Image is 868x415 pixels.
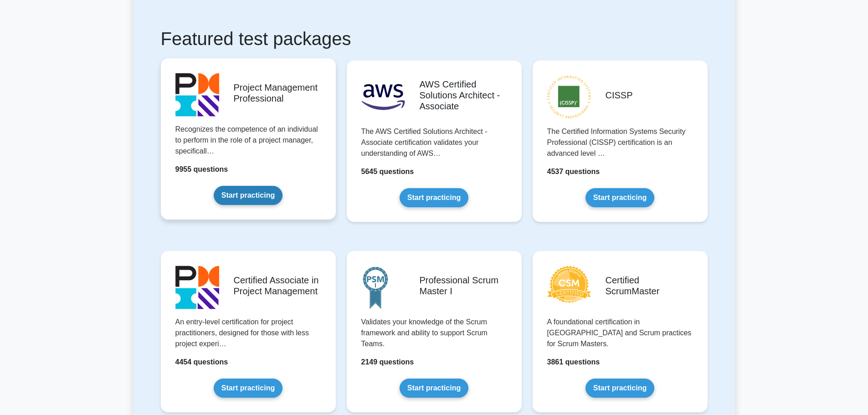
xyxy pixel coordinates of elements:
[161,28,708,50] h1: Featured test packages
[400,188,468,207] a: Start practicing
[586,188,654,207] a: Start practicing
[586,379,654,398] a: Start practicing
[400,379,468,398] a: Start practicing
[214,186,282,205] a: Start practicing
[214,379,282,398] a: Start practicing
